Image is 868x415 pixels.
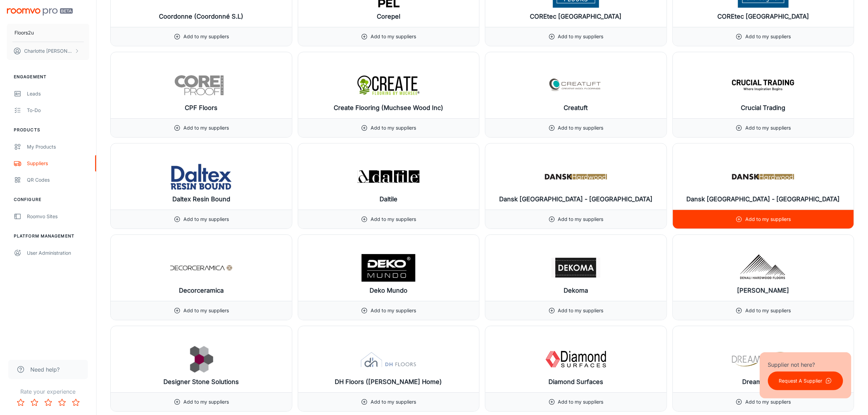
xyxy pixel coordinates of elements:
[558,307,604,314] p: Add to my suppliers
[499,194,653,204] h6: Dansk [GEOGRAPHIC_DATA] - [GEOGRAPHIC_DATA]
[371,124,416,132] p: Add to my suppliers
[558,398,604,406] p: Add to my suppliers
[558,124,604,132] p: Add to my suppliers
[170,254,232,282] img: Decorceramica
[768,372,843,390] button: Request A Supplier
[371,398,416,406] p: Add to my suppliers
[183,33,229,40] p: Add to my suppliers
[745,398,791,406] p: Add to my suppliers
[742,377,784,387] h6: DreamWeaver
[370,286,407,295] h6: Deko Mundo
[14,396,28,409] button: Rate 1 star
[545,345,607,373] img: Diamond Surfaces
[185,103,218,113] h6: CPF Floors
[548,377,603,387] h6: Diamond Surfaces
[41,396,55,409] button: Rate 3 star
[564,286,588,295] h6: Dekoma
[371,33,416,40] p: Add to my suppliers
[27,160,89,167] div: Suppliers
[371,307,416,314] p: Add to my suppliers
[28,396,41,409] button: Rate 2 star
[558,33,604,40] p: Add to my suppliers
[380,194,397,204] h6: Daltile
[779,377,822,385] p: Request A Supplier
[530,12,622,21] h6: COREtec [GEOGRAPHIC_DATA]
[170,345,232,373] img: Designer Stone Solutions
[545,71,607,99] img: Creatuft
[7,8,73,16] img: Roomvo PRO Beta
[6,387,91,396] p: Rate your experience
[27,176,89,184] div: QR Codes
[717,12,809,21] h6: COREtec [GEOGRAPHIC_DATA]
[183,124,229,132] p: Add to my suppliers
[357,345,420,373] img: DH Floors (Dixie Home)
[24,47,73,55] p: Charlotte [PERSON_NAME]
[357,254,420,282] img: Deko Mundo
[745,307,791,314] p: Add to my suppliers
[737,286,789,295] h6: [PERSON_NAME]
[745,33,791,40] p: Add to my suppliers
[732,163,794,190] img: Dansk Hardwood - USA
[335,377,442,387] h6: DH Floors ([PERSON_NAME] Home)
[183,215,229,223] p: Add to my suppliers
[732,71,794,99] img: Crucial Trading
[159,12,243,21] h6: Coordonne (Coordonné S.L)
[7,42,89,60] button: Charlotte [PERSON_NAME]
[732,254,794,282] img: Denali Hardwood
[14,29,34,37] p: Floors2u
[27,213,89,220] div: Roomvo Sites
[334,103,443,113] h6: Create Flooring (Muchsee Wood Inc)
[172,194,230,204] h6: Daltex Resin Bound
[357,71,420,99] img: Create Flooring (Muchsee Wood Inc)
[27,143,89,151] div: My Products
[687,194,840,204] h6: Dansk [GEOGRAPHIC_DATA] - [GEOGRAPHIC_DATA]
[545,254,607,282] img: Dekoma
[745,215,791,223] p: Add to my suppliers
[55,396,69,409] button: Rate 4 star
[27,90,89,98] div: Leads
[183,398,229,406] p: Add to my suppliers
[27,249,89,257] div: User Administration
[27,107,89,114] div: To-do
[170,71,232,99] img: CPF Floors
[545,163,607,190] img: Dansk Hardwood - Canada
[745,124,791,132] p: Add to my suppliers
[371,215,416,223] p: Add to my suppliers
[30,365,60,374] span: Need help?
[564,103,588,113] h6: Creatuft
[69,396,83,409] button: Rate 5 star
[558,215,604,223] p: Add to my suppliers
[741,103,786,113] h6: Crucial Trading
[179,286,224,295] h6: Decorceramica
[357,163,420,190] img: Daltile
[732,345,794,373] img: DreamWeaver
[377,12,400,21] h6: Corepel
[163,377,239,387] h6: Designer Stone Solutions
[768,361,843,369] p: Supplier not here?
[183,307,229,314] p: Add to my suppliers
[170,163,232,190] img: Daltex Resin Bound
[7,24,89,42] button: Floors2u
